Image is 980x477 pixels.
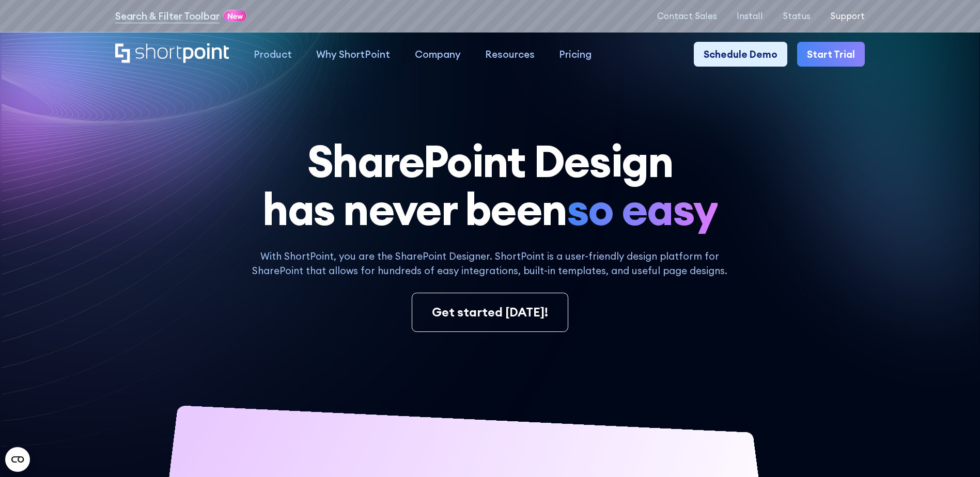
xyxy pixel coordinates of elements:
div: Company [415,47,461,61]
a: Company [402,42,473,66]
a: Install [737,11,763,21]
a: Pricing [547,42,604,66]
a: Start Trial [797,42,865,66]
a: Status [783,11,811,21]
div: Why ShortPoint [316,47,390,61]
a: Schedule Demo [694,42,787,66]
div: Resources [485,47,535,61]
a: Get started [DATE]! [412,293,568,332]
div: Get started [DATE]! [432,303,548,322]
div: Product [254,47,292,61]
a: Resources [473,42,547,66]
div: Pricing [559,47,592,61]
h1: SharePoint Design has never been [115,137,865,234]
a: Product [241,42,304,66]
iframe: Chat Widget [928,427,980,477]
a: Search & Filter Toolbar [115,9,220,23]
p: With ShortPoint, you are the SharePoint Designer. ShortPoint is a user-friendly design platform f... [242,249,738,278]
span: so easy [567,185,718,234]
a: Why ShortPoint [304,42,402,66]
a: Home [115,43,229,65]
a: Support [830,11,865,21]
button: Open CMP widget [5,447,30,472]
a: Contact Sales [657,11,717,21]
